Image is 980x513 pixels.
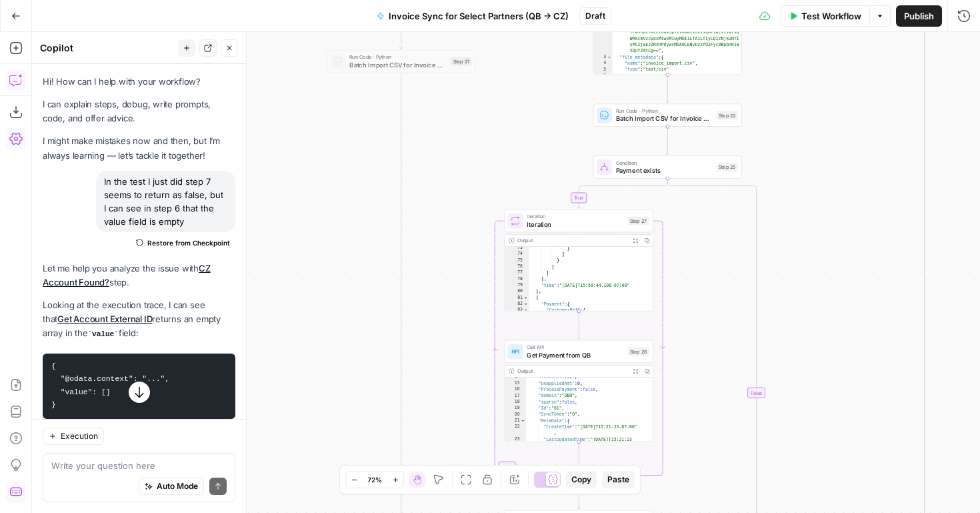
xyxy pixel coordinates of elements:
p: Let me help you analyze the issue with step. [43,262,235,290]
g: Edge from step_27-iteration-end to step_20 [577,481,580,509]
span: Run Code · Python [349,53,447,61]
span: Iteration [527,213,623,221]
p: I might make mistakes now and then, but I’m always learning — let’s tackle it together! [43,134,235,162]
span: Payment exists [616,165,713,175]
g: Edge from step_22 to step_25 [666,127,669,155]
span: Run Code · Python [616,107,713,115]
span: Toggle code folding, rows 82 through 161 [523,301,529,307]
div: Step 21 [451,57,471,66]
div: 77 [505,270,529,276]
div: 75 [505,258,529,264]
div: 80 [505,289,529,295]
button: Publish [896,5,942,27]
span: Batch Import CSV for Invoice Update in [GEOGRAPHIC_DATA] [616,114,713,123]
div: Step 22 [717,111,738,119]
div: 6 [594,73,613,79]
div: 23 [505,436,526,449]
g: Edge from step_16 to step_21 [400,21,403,49]
button: Invoice Sync for Select Partners (QB -> CZ) [369,5,577,27]
div: 17 [505,393,526,399]
div: 73 [505,245,529,251]
p: I can explain steps, debug, write prompts, code, and offer advice. [43,97,235,125]
div: 5 [594,67,613,73]
span: Toggle code folding, rows 21 through 24 [520,418,525,424]
div: 3 [594,54,613,60]
span: Call API [527,344,623,352]
div: 78 [505,276,529,282]
div: 20 [505,412,526,418]
div: 81 [505,295,529,301]
div: 21 [505,418,526,424]
div: Call APIGet Payment from QBStep 26Output "TotalAmt":694, "UnappliedAmt":0, "ProcessPayment":false... [505,340,653,442]
div: 2 [594,17,613,54]
button: Execution [43,428,104,445]
span: Test Workflow [801,9,861,23]
div: In the test I just did step 7 seems to return as false, but I can see in step 6 that the value fi... [96,171,235,232]
g: Edge from step_27 to step_26 [577,311,580,339]
span: Execution [61,430,98,442]
div: 4 [594,61,613,67]
div: 76 [505,264,529,270]
div: 79 [505,282,529,288]
code: { "@odata.context": "...", "value": [] } [51,362,169,410]
button: Auto Mode [139,478,204,495]
div: 15 [505,380,526,386]
button: Test Workflow [781,5,869,27]
span: Iteration [527,219,623,229]
div: 83 [505,308,529,314]
div: Step 26 [628,347,649,356]
p: Looking at the execution trace, I can see that returns an empty array in the field: [43,298,235,341]
span: Restore from Checkpoint [147,237,230,248]
g: Edge from step_19 to step_22 [666,75,669,103]
button: Paste [602,471,635,488]
button: Restore from Checkpoint [131,235,235,251]
div: 82 [505,301,529,307]
div: 74 [505,251,529,257]
div: Output [517,237,627,245]
span: Toggle code folding, rows 81 through 163 [523,295,529,301]
div: Step 25 [717,163,738,171]
div: 19 [505,406,526,412]
a: CZ Account Found? [43,263,211,288]
span: Toggle code folding, rows 83 through 86 [523,308,529,314]
div: Copilot [40,41,174,55]
p: Hi! How can I help with your workflow? [43,75,235,89]
div: LoopIterationIterationStep 27Output } ] } } ] }, "time":"[DATE]T15:50:44.108-07:00" }, { "Payment... [505,209,653,312]
span: Batch Import CSV for Invoice Creation in [GEOGRAPHIC_DATA] [349,60,447,69]
span: Invoice Sync for Select Partners (QB -> CZ) [389,9,569,23]
div: Output [517,368,627,376]
button: Copy [566,471,597,488]
g: Edge from step_25 to step_27 [577,179,667,209]
span: Condition [616,159,713,167]
a: Get Account External ID [57,314,152,324]
span: Paste [607,474,629,486]
span: Get Payment from QB [527,350,623,360]
div: 22 [505,424,526,437]
span: Draft [585,10,605,22]
span: Auto Mode [157,480,198,492]
div: Run Code · PythonBatch Import CSV for Invoice Update in [GEOGRAPHIC_DATA]Step 22 [593,103,742,127]
div: 16 [505,386,526,392]
div: Complete [505,470,653,481]
span: Toggle code folding, rows 3 through 6 [607,54,612,60]
span: Copy [571,474,591,486]
code: value [87,330,118,338]
span: 72% [367,474,382,485]
div: Step 27 [628,217,649,225]
span: Publish [904,9,934,23]
div: Run Code · PythonBatch Import CSV for Invoice Creation in [GEOGRAPHIC_DATA]Step 21 [327,50,475,73]
div: 18 [505,399,526,405]
div: ConditionPayment existsStep 25 [593,155,742,179]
